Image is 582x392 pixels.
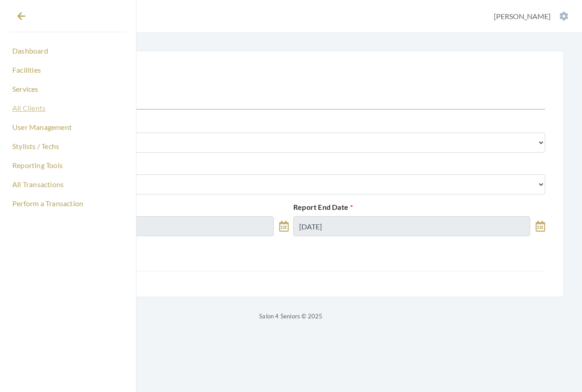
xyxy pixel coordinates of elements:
a: toggle [279,216,289,236]
a: Dashboard [11,43,125,59]
a: All Transactions [11,177,125,192]
input: Select Date [293,216,530,236]
a: Facilities [11,62,125,78]
label: Report End Date [293,202,353,213]
a: Stylists / Techs [11,139,125,154]
button: [PERSON_NAME] [491,11,571,21]
span: [PERSON_NAME] [494,12,551,20]
a: User Management [11,119,125,135]
a: toggle [536,216,545,236]
a: All Clients [11,100,125,116]
p: Salon 4 Seniors © 2025 [18,311,564,322]
a: Perform a Transaction [11,196,125,211]
a: Services [11,81,125,97]
a: Reporting Tools [11,158,125,173]
input: Select Date [37,216,274,236]
h2: Report Options [37,100,545,111]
